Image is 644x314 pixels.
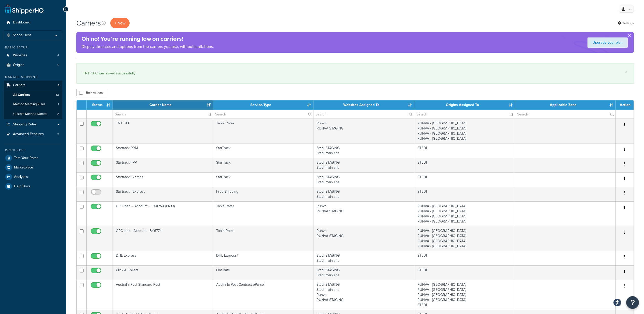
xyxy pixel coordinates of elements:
[213,110,313,119] input: Search
[414,187,515,201] td: STEDI
[625,70,627,74] a: ×
[313,119,415,143] td: Runva RUNVA STAGING
[414,172,515,187] td: STEDI
[13,63,24,67] span: Origins
[113,143,213,158] td: Startrack PRM
[313,100,415,110] th: Websites Assigned To: activate to sort column ascending
[14,165,33,170] span: Marketplace
[13,53,27,58] span: Websites
[515,110,615,119] input: Search
[4,120,62,129] a: Shipping Rules
[4,18,62,27] a: Dashboard
[213,251,313,265] td: DHL Express®
[313,280,415,310] td: Stedi STAGING Stedi main site Runva RUNVA STAGING
[113,119,213,143] td: TNT GPC
[4,163,62,172] a: Marketplace
[87,100,113,110] th: Status: activate to sort column ascending
[313,226,415,251] td: Runva RUNVA STAGING
[4,45,62,50] div: Basic Setup
[213,143,313,158] td: StarTrack
[618,20,634,27] a: Settings
[76,89,106,96] button: Bulk Actions
[13,83,25,87] span: Carriers
[213,265,313,280] td: Flat Rate
[213,201,313,226] td: Table Rates
[414,265,515,280] td: STEDI
[313,201,415,226] td: Runva RUNVA STAGING
[313,110,414,119] input: Search
[313,251,415,265] td: Stedi STAGING Stedi main site
[313,158,415,172] td: Stedi STAGING Stedi main site
[414,100,515,110] th: Origins Assigned To: activate to sort column ascending
[113,158,213,172] td: Startrack FPP
[4,60,62,70] li: Origins
[414,280,515,310] td: RUNVA - [GEOGRAPHIC_DATA] RUNVA - [GEOGRAPHIC_DATA] RUNVA - [GEOGRAPHIC_DATA] RUNVA - [GEOGRAPHIC...
[4,172,62,181] a: Analytics
[57,63,59,67] span: 5
[414,201,515,226] td: RUNVA - [GEOGRAPHIC_DATA] RUNVA - [GEOGRAPHIC_DATA] RUNVA - [GEOGRAPHIC_DATA] RUNVA - [GEOGRAPHIC...
[313,265,415,280] td: Stedi STAGING Stedi main site
[113,110,213,119] input: Search
[113,265,213,280] td: Click & Collect
[414,119,515,143] td: RUNVA - [GEOGRAPHIC_DATA] RUNVA - [GEOGRAPHIC_DATA] RUNVA - [GEOGRAPHIC_DATA] RUNVA - [GEOGRAPHIC...
[13,132,44,136] span: Advanced Features
[113,187,213,201] td: Startrack - Express
[13,93,30,97] span: All Carriers
[57,112,59,116] span: 2
[4,109,62,119] a: Custom Method Names 2
[5,4,44,14] a: ShipperHQ Home
[414,143,515,158] td: STEDI
[616,100,634,110] th: Action
[4,129,62,139] li: Advanced Features
[13,102,45,107] span: Method Merging Rules
[4,51,62,60] li: Websites
[57,132,59,136] span: 3
[414,251,515,265] td: STEDI
[313,143,415,158] td: Stedi STAGING Stedi main site
[313,187,415,201] td: Stedi STAGING Stedi main site
[213,187,313,201] td: Free Shipping
[587,37,628,48] a: Upgrade your plan
[4,153,62,163] a: Test Your Rates
[113,280,213,310] td: Australia Post Standard Post
[58,102,59,107] span: 1
[83,70,627,77] div: TNT GPC was saved successfully
[4,148,62,152] div: Resources
[14,184,31,189] span: Help Docs
[76,18,101,28] h1: Carriers
[213,226,313,251] td: Table Rates
[14,175,28,179] span: Analytics
[56,93,59,97] span: 13
[213,280,313,310] td: Australia Post Contract eParcel
[4,51,62,60] a: Websites 4
[113,172,213,187] td: Startrack Express
[213,158,313,172] td: StarTrack
[4,75,62,79] div: Manage Shipping
[4,129,62,139] a: Advanced Features 3
[13,33,31,37] span: Scope: Test
[213,119,313,143] td: Table Rates
[13,112,47,116] span: Custom Method Names
[81,35,214,43] h4: Oh no! You’re running low on carriers!
[515,100,616,110] th: Applicable Zone: activate to sort column ascending
[81,43,214,50] p: Display the rates and options from the carriers you use, without limitations.
[626,296,639,309] button: Open Resource Center
[113,201,213,226] td: GPC Ipec – Account - 300FW4 (PRIO)
[113,100,213,110] th: Carrier Name: activate to sort column ascending
[4,90,62,100] a: All Carriers 13
[4,81,62,119] li: Carriers
[4,100,62,109] li: Method Merging Rules
[110,18,130,28] button: + New
[4,81,62,90] a: Carriers
[4,109,62,119] li: Custom Method Names
[213,100,313,110] th: Service/Type: activate to sort column ascending
[113,251,213,265] td: DHL Express
[13,20,30,25] span: Dashboard
[213,172,313,187] td: StarTrack
[414,226,515,251] td: RUNVA - [GEOGRAPHIC_DATA] RUNVA - [GEOGRAPHIC_DATA] RUNVA - [GEOGRAPHIC_DATA] RUNVA - [GEOGRAPHIC...
[4,182,62,191] a: Help Docs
